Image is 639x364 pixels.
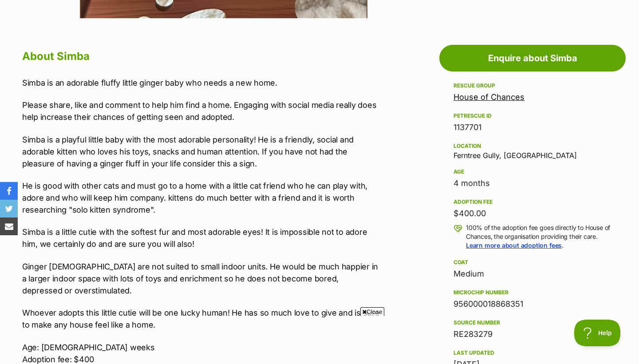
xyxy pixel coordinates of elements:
[454,298,611,310] div: 956000018868351
[22,99,381,123] p: Please share, like and comment to help him find a home. Engaging with social media really does he...
[454,259,611,266] div: Coat
[454,82,611,89] div: Rescue group
[454,141,611,159] div: Ferntree Gully, [GEOGRAPHIC_DATA]
[454,198,611,206] div: Adoption fee
[360,307,384,316] span: Close
[454,142,611,150] div: Location
[22,307,381,331] p: Whoever adopts this little cutie will be one lucky human! He has so much love to give and is sure...
[466,223,611,250] p: 100% of the adoption fee goes directly to House of Chances, the organisation providing their care. .
[454,168,611,175] div: Age
[22,47,381,66] h2: About Simba
[22,134,381,170] p: Simba is a playful little baby with the most adorable personality! He is a friendly, social and a...
[22,226,381,250] p: Simba is a little cutie with the softest fur and most adorable eyes! It is impossible not to ador...
[22,261,381,297] p: Ginger [DEMOGRAPHIC_DATA] are not suited to small indoor units. He would be much happier in a lar...
[454,328,611,340] div: RE283279
[454,177,611,190] div: 4 months
[22,77,381,89] p: Simba is an adorable fluffy little ginger baby who needs a new home.
[454,207,611,220] div: $400.00
[454,289,611,296] div: Microchip number
[439,45,626,71] a: Enquire about Simba
[454,319,611,326] div: Source number
[22,180,381,216] p: He is good with other cats and must go to a home with a little cat friend who he can play with, a...
[466,241,562,249] a: Learn more about adoption fees
[454,121,611,134] div: 1137701
[454,92,525,102] a: House of Chances
[454,112,611,119] div: PetRescue ID
[574,320,621,346] iframe: Help Scout Beacon - Open
[454,268,611,280] div: Medium
[158,320,481,360] iframe: Advertisement
[454,349,611,356] div: Last updated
